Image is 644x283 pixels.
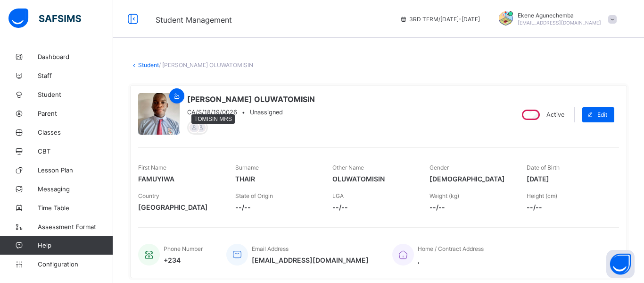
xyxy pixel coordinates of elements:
span: State of Origin [235,192,273,199]
span: --/-- [527,203,610,211]
span: --/-- [429,203,512,211]
span: Surname [235,164,259,171]
span: Messaging [38,185,113,193]
span: Other Name [332,164,364,171]
span: [DEMOGRAPHIC_DATA] [429,175,512,183]
span: FAMUYIWA [138,175,221,183]
span: OLUWATOMISIN [332,175,415,183]
span: Email Address [252,245,289,252]
span: , [418,256,484,264]
span: session/term information [400,16,480,23]
span: CA/S/18/19/0026 [187,109,237,116]
span: Dashboard [38,53,113,60]
span: --/-- [235,203,318,211]
span: Height (cm) [527,192,557,199]
span: Gender [429,164,449,171]
button: Open asap [606,250,635,278]
span: +234 [164,256,203,264]
span: CBT [38,147,113,155]
span: Active [546,111,564,118]
span: [GEOGRAPHIC_DATA] [138,203,221,211]
span: THAIR [235,175,318,183]
span: --/-- [332,203,415,211]
span: Date of Birth [527,164,560,171]
div: EkeneAgunechemba [489,11,621,27]
span: Staff [38,72,113,79]
span: Lesson Plan [38,166,113,174]
span: Time Table [38,204,113,212]
span: LGA [332,192,344,199]
span: [DATE] [527,175,610,183]
span: Help [38,241,113,249]
img: safsims [8,9,81,28]
span: Edit [597,111,607,118]
div: • [187,109,315,116]
span: [PERSON_NAME] OLUWATOMISIN [187,94,315,104]
span: Home / Contract Address [418,245,484,252]
span: Phone Number [164,245,203,252]
span: [EMAIL_ADDRESS][DOMAIN_NAME] [518,20,601,26]
span: Student [38,91,113,98]
span: Classes [38,129,113,136]
span: Parent [38,110,113,117]
span: / [PERSON_NAME] OLUWATOMISIN [159,61,253,69]
span: Configuration [38,260,113,268]
span: Unassigned [250,109,283,116]
span: Student Management [156,15,232,25]
span: [EMAIL_ADDRESS][DOMAIN_NAME] [252,256,369,264]
a: Student [138,61,159,69]
span: First Name [138,164,166,171]
span: Assessment Format [38,223,113,231]
span: Country [138,192,159,199]
span: Ekene Agunechemba [518,12,601,19]
span: Weight (kg) [429,192,459,199]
